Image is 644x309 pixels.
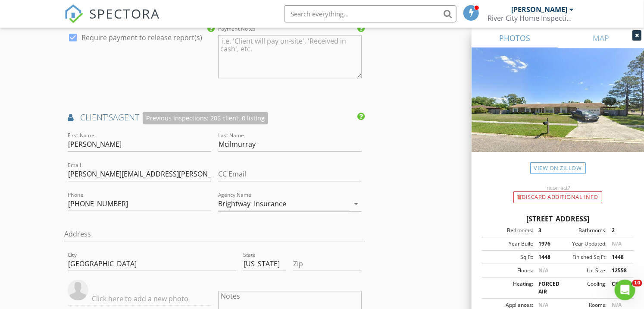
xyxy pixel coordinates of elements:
img: default-user-f0147aede5fd5fa78ca7ade42f37bd4542148d508eef1c3d3ea960f66861d68b.jpg [68,280,88,300]
span: N/A [538,267,548,274]
input: Click here to add a new photo [68,292,211,306]
div: River City Home Inspections [488,14,574,22]
span: N/A [612,240,622,247]
div: 1448 [533,253,558,261]
div: Bathrooms: [558,227,606,234]
div: Bedrooms: [485,227,533,234]
div: Incorrect? [472,184,644,191]
div: Lot Size: [558,267,606,274]
span: client's [80,111,113,123]
div: Year Built: [485,240,533,248]
div: 1976 [533,240,558,248]
div: CENTRAL [606,280,631,296]
div: 3 [533,227,558,234]
h4: AGENT [68,112,361,124]
div: Floors: [485,267,533,274]
div: Sq Ft: [485,253,533,261]
div: Discard Additional info [513,191,602,203]
img: The Best Home Inspection Software - Spectora [64,4,83,23]
a: PHOTOS [472,28,558,48]
iframe: Intercom live chat [615,280,635,300]
div: FORCED AIR [533,280,558,296]
a: View on Zillow [530,162,586,174]
img: streetview [472,48,644,173]
label: Require payment to release report(s) [81,33,202,42]
div: Appliances: [485,301,533,309]
div: [STREET_ADDRESS] [482,214,634,224]
i: arrow_drop_down [351,199,362,209]
span: 10 [632,280,642,287]
div: [PERSON_NAME] [512,5,568,14]
div: 2 [606,227,631,234]
span: N/A [612,301,622,309]
input: Search everything... [284,5,456,22]
div: Previous inspections: 206 client, 0 listing [143,112,268,124]
span: SPECTORA [89,4,160,22]
a: SPECTORA [64,12,160,30]
div: Rooms: [558,301,606,309]
div: Cooling: [558,280,606,296]
div: Heating: [485,280,533,296]
a: MAP [558,28,644,48]
div: 12558 [606,267,631,274]
div: Finished Sq Ft: [558,253,606,261]
div: Year Updated: [558,240,606,248]
div: 1448 [606,253,631,261]
span: N/A [538,301,548,309]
